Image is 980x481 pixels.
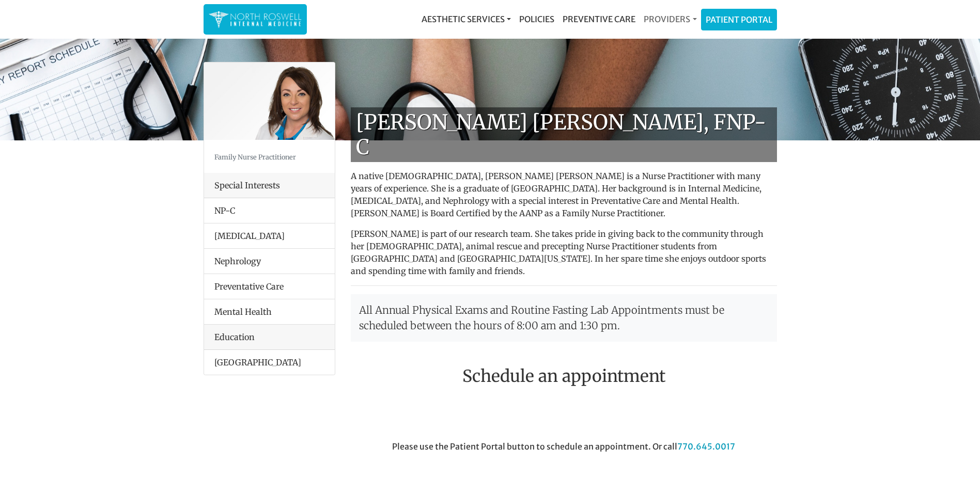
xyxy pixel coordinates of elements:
[351,228,777,277] p: [PERSON_NAME] is part of our research team. She takes pride in giving back to the community throu...
[702,9,776,30] a: Patient Portal
[515,9,558,29] a: Policies
[204,248,335,274] li: Nephrology
[351,366,777,386] h2: Schedule an appointment
[558,9,640,29] a: Preventive Care
[351,170,777,219] p: A native [DEMOGRAPHIC_DATA], [PERSON_NAME] [PERSON_NAME] is a Nurse Practitioner with many years ...
[677,441,735,452] a: 770.645.0017
[204,350,335,375] li: [GEOGRAPHIC_DATA]
[209,9,302,29] img: North Roswell Internal Medicine
[204,198,335,223] li: NP-C
[204,299,335,325] li: Mental Health
[351,294,777,342] p: All Annual Physical Exams and Routine Fasting Lab Appointments must be scheduled between the hour...
[214,153,296,161] small: Family Nurse Practitioner
[204,325,335,350] div: Education
[204,274,335,299] li: Preventative Care
[204,223,335,249] li: [MEDICAL_DATA]
[351,107,777,162] h1: [PERSON_NAME] [PERSON_NAME], FNP-C
[204,62,335,140] img: Keela Weeks Leger, FNP-C
[204,173,335,198] div: Special Interests
[417,9,515,29] a: Aesthetic Services
[640,9,701,29] a: Providers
